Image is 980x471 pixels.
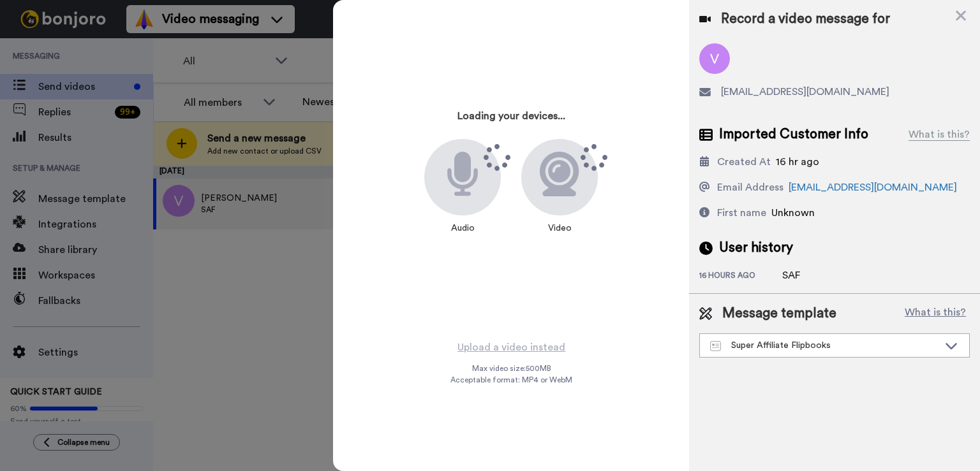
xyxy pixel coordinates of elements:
div: Video [542,215,578,241]
div: Audio [445,215,481,241]
div: SAF [782,268,846,283]
div: Email Address [717,180,783,195]
div: 16 hours ago [699,270,782,283]
div: What is this? [909,127,970,142]
img: Message-temps.svg [710,341,721,351]
button: What is this? [901,304,970,323]
span: 16 hr ago [776,157,819,167]
span: User history [719,238,793,257]
span: Unknown [771,208,815,218]
span: Max video size: 500 MB [471,363,551,373]
div: Super Affiliate Flipbooks [710,339,939,352]
h3: Loading your devices... [457,111,565,122]
a: [EMAIL_ADDRESS][DOMAIN_NAME] [789,182,957,192]
span: Imported Customer Info [719,125,868,144]
button: Upload a video instead [454,339,569,356]
div: First name [717,205,766,221]
span: [EMAIL_ADDRESS][DOMAIN_NAME] [721,84,889,99]
span: Acceptable format: MP4 or WebM [450,375,572,385]
div: Created At [717,154,771,170]
span: Message template [722,304,836,323]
